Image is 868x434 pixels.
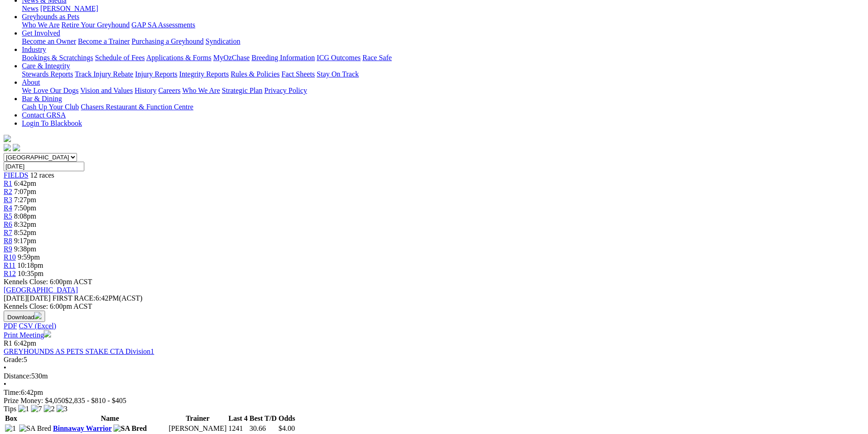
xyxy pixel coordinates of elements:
[22,37,864,46] div: Get Involved
[135,70,177,78] a: Injury Reports
[222,87,262,94] a: Strategic Plan
[22,21,864,29] div: Greyhounds as Pets
[22,5,864,13] div: News & Media
[40,5,98,12] a: [PERSON_NAME]
[4,286,78,294] a: [GEOGRAPHIC_DATA]
[113,424,147,433] img: SA Bred
[4,135,11,142] img: logo-grsa-white.png
[228,414,248,423] th: Last 4
[4,237,12,245] a: R8
[22,95,62,102] a: Bar & Dining
[4,220,12,228] a: R6
[4,364,6,372] span: •
[4,245,12,253] span: R9
[44,330,51,337] img: printer.svg
[4,302,864,311] div: Kennels Close: 6:00pm ACST
[4,171,28,179] a: FIELDS
[168,424,227,433] td: [PERSON_NAME]
[22,111,66,119] a: Contact GRSA
[282,70,315,78] a: Fact Sheets
[14,188,36,195] span: 7:07pm
[168,414,227,423] th: Trainer
[14,179,36,187] span: 6:42pm
[19,322,56,330] a: CSV (Excel)
[22,70,73,78] a: Stewards Reports
[52,414,167,423] th: Name
[14,339,36,347] span: 6:42pm
[317,70,359,78] a: Stay On Track
[213,54,250,61] a: MyOzChase
[22,46,46,53] a: Industry
[4,372,31,380] span: Distance:
[22,103,864,111] div: Bar & Dining
[95,54,144,61] a: Schedule of Fees
[22,103,79,111] a: Cash Up Your Club
[78,37,130,45] a: Become a Trainer
[17,261,43,269] span: 10:18pm
[4,204,12,212] a: R4
[4,261,15,269] a: R11
[22,54,864,62] div: Industry
[4,294,27,302] span: [DATE]
[22,29,60,37] a: Get Involved
[4,347,154,355] a: GREYHOUNDS AS PETS STAKE CTA Division1
[252,54,315,61] a: Breeding Information
[22,78,40,86] a: About
[4,372,864,380] div: 530m
[146,54,211,61] a: Applications & Forms
[14,212,36,220] span: 8:08pm
[278,414,295,423] th: Odds
[4,179,12,187] a: R1
[75,70,133,78] a: Track Injury Rebate
[22,13,79,20] a: Greyhounds as Pets
[22,54,93,61] a: Bookings & Scratchings
[4,331,51,339] a: Print Meeting
[22,70,864,78] div: Care & Integrity
[158,87,180,94] a: Careers
[4,322,864,330] div: Download
[65,397,127,404] span: $2,835 - $810 - $405
[4,311,45,322] button: Download
[4,188,12,195] a: R2
[80,87,133,94] a: Vision and Values
[205,37,240,45] a: Syndication
[4,253,16,261] a: R10
[44,405,55,413] img: 2
[134,87,156,94] a: History
[4,322,17,330] a: PDF
[132,37,204,45] a: Purchasing a Greyhound
[4,397,864,405] div: Prize Money: $4,050
[18,270,44,277] span: 10:35pm
[4,270,16,277] a: R12
[14,220,36,228] span: 8:32pm
[264,87,307,94] a: Privacy Policy
[179,70,229,78] a: Integrity Reports
[4,356,24,363] span: Grade:
[53,424,112,432] a: Binnaway Warrior
[132,21,195,29] a: GAP SA Assessments
[4,356,864,364] div: 5
[4,229,12,236] a: R7
[34,312,41,319] img: download.svg
[4,388,864,397] div: 6:42pm
[4,196,12,204] a: R3
[4,339,12,347] span: R1
[14,196,36,204] span: 7:27pm
[4,162,84,171] input: Select date
[249,424,277,433] td: 30.66
[22,87,78,94] a: We Love Our Dogs
[18,405,29,413] img: 1
[4,212,12,220] a: R5
[22,62,70,70] a: Care & Integrity
[52,294,95,302] span: FIRST RACE:
[22,87,864,95] div: About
